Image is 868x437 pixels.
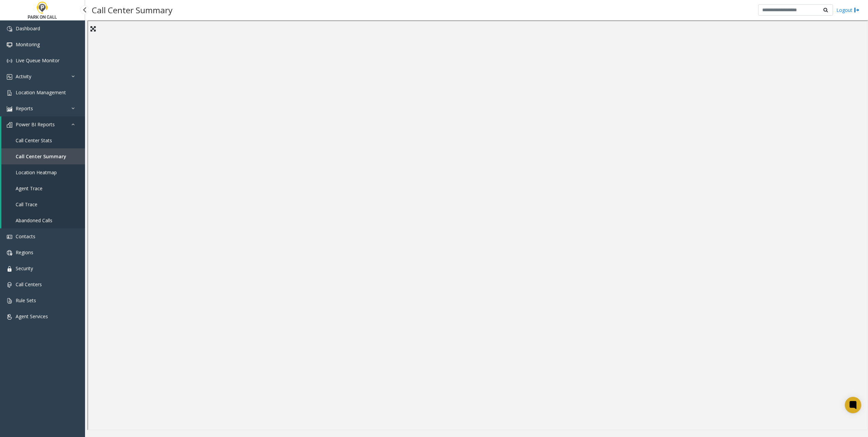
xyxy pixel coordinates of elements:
img: 'icon' [7,122,12,128]
img: 'icon' [7,26,12,32]
span: Agent Services [16,313,48,320]
span: Reports [16,105,33,112]
span: Abandoned Calls [16,217,52,224]
span: Call Center Stats [16,137,52,144]
img: 'icon' [7,58,12,64]
span: Regions [16,249,33,256]
h3: Call Center Summary [88,2,176,18]
img: 'icon' [7,282,12,288]
span: Call Trace [16,201,37,208]
span: Location Management [16,89,66,96]
span: Rule Sets [16,297,36,304]
span: Power BI Reports [16,121,55,128]
a: Location Heatmap [1,164,85,180]
img: 'icon' [7,298,12,304]
img: 'icon' [7,106,12,112]
a: Abandoned Calls [1,212,85,228]
span: Live Queue Monitor [16,57,60,64]
span: Call Centers [16,281,42,288]
a: Logout [836,6,859,14]
span: Call Center Summary [16,153,66,160]
img: 'icon' [7,74,12,80]
span: Agent Trace [16,185,43,192]
span: Monitoring [16,41,40,48]
span: Dashboard [16,25,40,32]
a: Power BI Reports [1,116,85,132]
img: 'icon' [7,250,12,256]
span: Location Heatmap [16,169,57,176]
img: 'icon' [7,266,12,272]
span: Security [16,265,33,272]
img: logout [854,6,859,14]
span: Contacts [16,233,35,240]
span: Activity [16,73,31,80]
img: 'icon' [7,314,12,320]
a: Call Center Stats [1,132,85,148]
a: Call Center Summary [1,148,85,164]
a: Agent Trace [1,180,85,196]
img: 'icon' [7,234,12,240]
img: 'icon' [7,90,12,96]
img: 'icon' [7,42,12,48]
a: Call Trace [1,196,85,212]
